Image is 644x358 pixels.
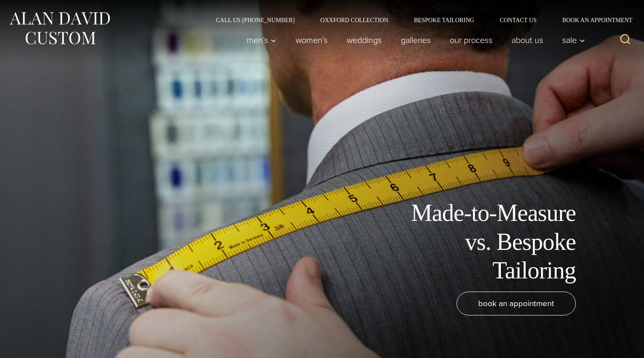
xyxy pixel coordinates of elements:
[457,292,576,315] a: book an appointment
[9,9,111,47] img: Alan David Custom
[487,17,549,23] a: Contact Us
[401,17,487,23] a: Bespoke Tailoring
[502,32,553,49] a: About Us
[615,30,635,50] button: View Search Form
[237,32,590,49] nav: Primary Navigation
[203,17,635,23] nav: Secondary Navigation
[440,32,502,49] a: Our Process
[247,36,276,44] span: Men’s
[562,36,585,44] span: Sale
[308,17,401,23] a: Oxxford Collection
[391,32,440,49] a: Galleries
[384,199,576,285] h1: Made-to-Measure vs. Bespoke Tailoring
[549,17,635,23] a: Book an Appointment
[478,297,554,309] span: book an appointment
[337,32,391,49] a: weddings
[203,17,308,23] a: Call Us [PHONE_NUMBER]
[286,32,337,49] a: Women’s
